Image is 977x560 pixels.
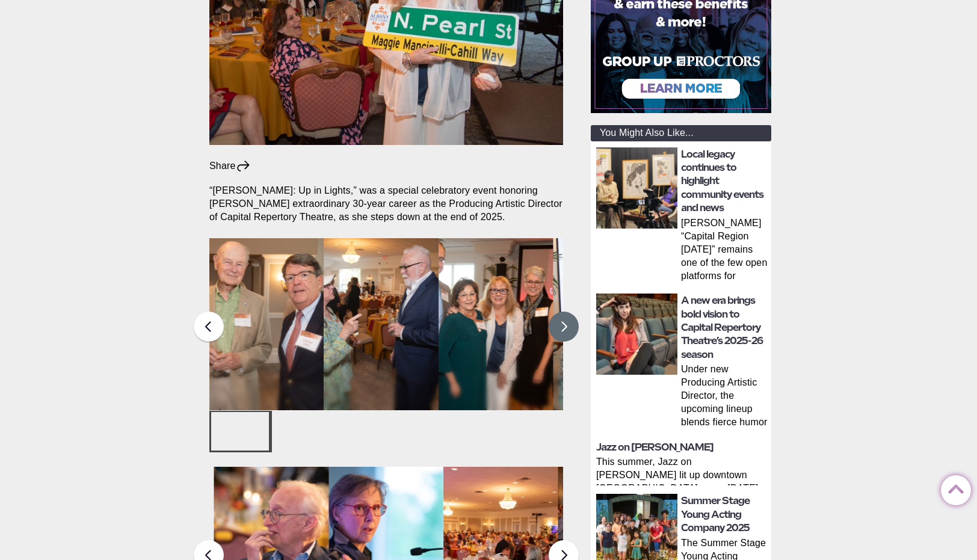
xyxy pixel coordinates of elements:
div: You Might Also Like... [591,125,771,141]
a: Local legacy continues to highlight community events and news [681,149,763,214]
p: This summer, Jazz on [PERSON_NAME] lit up downtown [GEOGRAPHIC_DATA] every [DATE] with live, lunc... [596,455,768,485]
p: Under new Producing Artistic Director, the upcoming lineup blends fierce humor and dazzling theat... [681,363,768,431]
a: Summer Stage Young Acting Company 2025 [681,495,750,534]
a: A new era brings bold vision to Capital Repertory Theatre’s 2025-26 season [681,295,763,360]
div: Share [209,159,251,173]
button: Next slide [549,312,579,342]
img: thumbnail: A new era brings bold vision to Capital Repertory Theatre’s 2025-26 season [596,294,677,375]
button: Previous slide [194,312,224,342]
a: Jazz on [PERSON_NAME] [596,442,713,453]
img: thumbnail: Local legacy continues to highlight community events and news [596,147,677,229]
p: “[PERSON_NAME]: Up in Lights,” was a special celebratory event honoring [PERSON_NAME] extraordina... [209,184,563,224]
p: [PERSON_NAME] “Capital Region [DATE]” remains one of the few open platforms for everyday voices S... [681,217,768,285]
a: Back to Top [941,476,965,500]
